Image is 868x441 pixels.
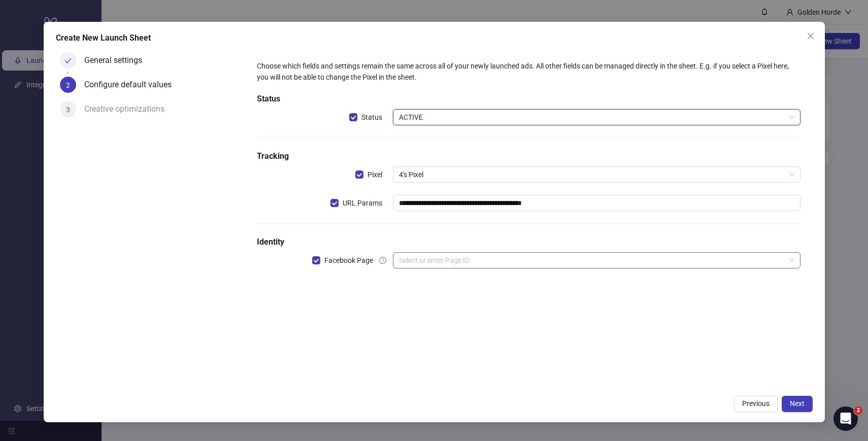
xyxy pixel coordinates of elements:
[734,396,778,412] button: Previous
[66,81,70,89] span: 2
[790,399,805,408] span: Next
[257,150,800,162] h5: Tracking
[84,77,180,93] div: Configure default values
[379,257,386,264] span: question-circle
[399,167,794,182] span: 4's Pixel
[782,396,813,412] button: Next
[64,57,72,64] span: check
[257,60,800,83] div: Choose which fields and settings remain the same across all of your newly launched ads. All other...
[84,101,173,117] div: Creative optimizations
[399,110,794,125] span: ACTIVE
[320,255,377,266] span: Facebook Page
[807,32,815,40] span: close
[56,32,813,44] div: Create New Launch Sheet
[257,93,800,105] h5: Status
[84,52,150,69] div: General settings
[66,106,70,114] span: 3
[363,169,386,180] span: Pixel
[742,399,770,408] span: Previous
[339,197,386,209] span: URL Params
[854,406,862,415] span: 2
[833,406,858,431] iframe: Intercom live chat
[357,112,386,123] span: Status
[803,28,819,44] button: Close
[257,236,800,248] h5: Identity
